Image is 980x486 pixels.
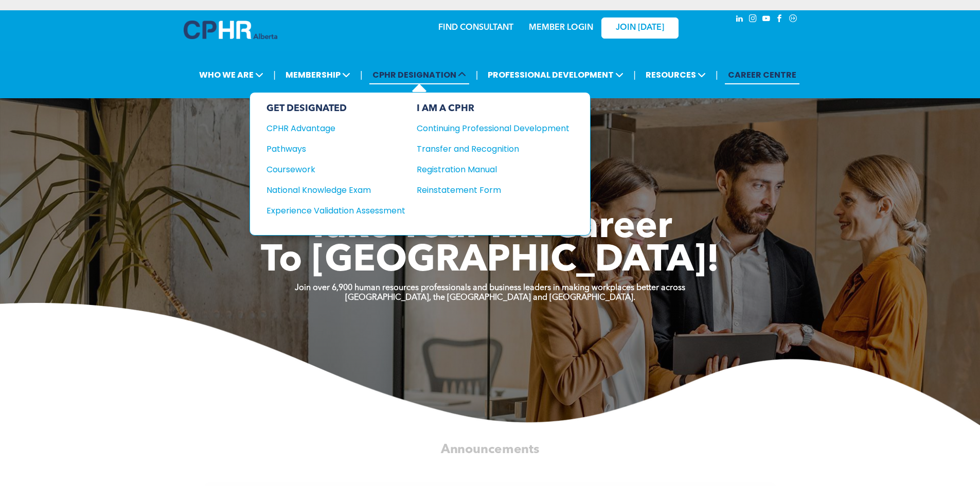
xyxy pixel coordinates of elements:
a: youtube [761,13,772,27]
a: Social network [788,13,799,27]
div: Coursework [266,163,391,176]
span: PROFESSIONAL DEVELOPMENT [485,65,627,84]
a: CPHR Advantage [266,122,405,135]
a: facebook [774,13,786,27]
strong: Join over 6,900 human resources professionals and business leaders in making workplaces better ac... [295,284,685,292]
a: Reinstatement Form [417,184,569,196]
div: Reinstatement Form [417,184,554,196]
a: FIND CONSULTANT [438,24,513,32]
a: MEMBER LOGIN [529,24,593,32]
li: | [633,64,636,85]
div: GET DESIGNATED [266,103,405,114]
a: Pathways [266,142,405,155]
li: | [360,64,363,85]
a: Transfer and Recognition [417,142,569,155]
span: WHO WE ARE [196,65,266,84]
div: National Knowledge Exam [266,184,391,196]
div: Pathways [266,142,391,155]
li: | [273,64,276,85]
a: National Knowledge Exam [266,184,405,196]
a: Registration Manual [417,163,569,176]
img: A blue and white logo for cp alberta [184,21,277,39]
a: instagram [747,13,759,27]
span: CPHR DESIGNATION [369,65,469,84]
div: Continuing Professional Development [417,122,554,135]
a: Coursework [266,163,405,176]
span: To [GEOGRAPHIC_DATA]! [261,243,720,280]
a: JOIN [DATE] [601,17,679,39]
span: MEMBERSHIP [282,65,353,84]
div: Experience Validation Assessment [266,204,391,217]
strong: [GEOGRAPHIC_DATA], the [GEOGRAPHIC_DATA] and [GEOGRAPHIC_DATA]. [345,294,635,302]
li: | [476,64,478,85]
div: I AM A CPHR [417,103,569,114]
div: Registration Manual [417,163,554,176]
a: Experience Validation Assessment [266,204,405,217]
li: | [716,64,718,85]
a: Continuing Professional Development [417,122,569,135]
a: CAREER CENTRE [725,65,799,84]
span: JOIN [DATE] [616,23,664,33]
div: CPHR Advantage [266,122,391,135]
span: RESOURCES [643,65,709,84]
span: Announcements [441,443,540,456]
a: linkedin [734,13,745,27]
div: Transfer and Recognition [417,142,554,155]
